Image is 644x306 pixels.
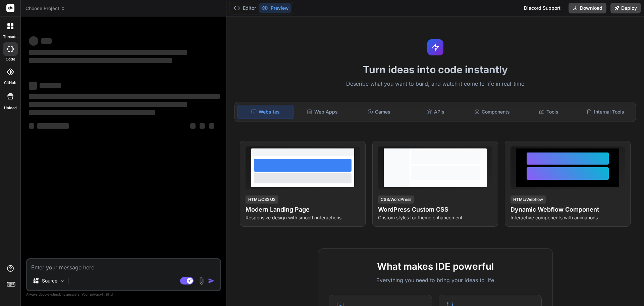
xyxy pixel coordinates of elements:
[610,3,641,13] button: Deploy
[4,80,16,86] label: GitHub
[465,105,520,119] div: Components
[246,214,360,221] p: Responsive design with smooth interactions
[25,5,65,12] span: Choose Project
[29,58,172,63] span: ‌
[230,63,640,76] h1: Turn ideas into code instantly
[6,56,15,62] label: code
[59,278,65,284] img: Pick Models
[230,80,640,88] p: Describe what you want to build, and watch it come to life in real-time
[521,105,577,119] div: Tools
[29,123,34,129] span: ‌
[569,3,606,13] button: Download
[40,83,61,88] span: ‌
[259,3,291,13] button: Preview
[246,195,278,204] div: HTML/CSS/JS
[246,205,360,214] h4: Modern Landing Page
[29,102,187,107] span: ‌
[578,105,633,119] div: Internal Tools
[41,38,52,44] span: ‌
[209,123,214,129] span: ‌
[329,276,542,284] p: Everything you need to bring your ideas to life
[295,105,350,119] div: Web Apps
[90,292,102,296] span: privacy
[4,105,17,111] label: Upload
[42,277,57,284] p: Source
[200,123,205,129] span: ‌
[378,205,492,214] h4: WordPress Custom CSS
[231,3,259,13] button: Editor
[329,259,542,273] h2: What makes IDE powerful
[29,82,37,90] span: ‌
[511,214,625,221] p: Interactive components with animations
[208,277,215,284] img: icon
[408,105,463,119] div: APIs
[520,3,565,13] div: Discord Support
[29,36,38,46] span: ‌
[511,205,625,214] h4: Dynamic Webflow Component
[26,291,221,298] p: Always double-check its answers. Your in Bind
[29,94,220,99] span: ‌
[198,277,205,285] img: attachment
[37,123,69,129] span: ‌
[29,50,187,55] span: ‌
[29,110,155,115] span: ‌
[378,214,492,221] p: Custom styles for theme enhancement
[352,105,407,119] div: Games
[190,123,196,129] span: ‌
[3,34,17,40] label: threads
[378,195,414,204] div: CSS/WordPress
[511,195,546,204] div: HTML/Webflow
[237,105,293,119] div: Websites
